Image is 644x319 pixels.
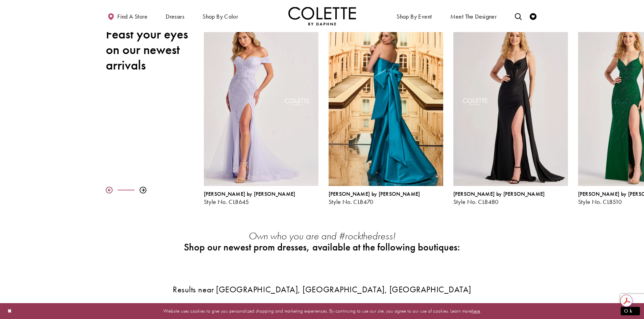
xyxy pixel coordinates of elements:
a: Check Wishlist [528,7,538,25]
a: Visit Home Page [288,7,356,25]
span: [PERSON_NAME] by [PERSON_NAME] [329,190,420,197]
span: Find a store [117,13,147,20]
span: Style No. CL8470 [329,198,374,206]
a: Meet the designer [449,7,499,25]
img: Colette by Daphne [288,7,356,25]
h2: Feast your eyes on our newest arrivals [106,26,194,73]
div: Colette by Daphne Style No. CL8470 [324,15,448,210]
span: [PERSON_NAME] by [PERSON_NAME] [453,190,545,197]
a: here [472,308,480,314]
a: Visit Colette by Daphne Style No. CL8480 Page [453,20,568,186]
span: [PERSON_NAME] by [PERSON_NAME] [204,190,295,197]
span: Shop By Event [395,7,433,25]
a: Visit Colette by Daphne Style No. CL8470 Page [329,20,443,186]
button: Close Dialog [4,305,16,317]
span: Dresses [164,7,186,25]
span: Shop By Event [397,13,432,20]
a: Toggle search [513,7,523,25]
span: Dresses [166,13,184,20]
em: Own who you are and #rockthedress! [248,230,396,242]
div: Colette by Daphne Style No. CL8645 [199,15,324,210]
span: Shop by color [202,13,238,20]
div: Colette by Daphne Style No. CL8480 [453,191,568,205]
span: Style No. CL8510 [578,198,622,206]
div: Colette by Daphne Style No. CL8480 [448,15,573,210]
h2: Shop our newest prom dresses, available at the following boutiques: [178,242,466,253]
div: Colette by Daphne Style No. CL8470 [329,191,443,205]
span: Meet the designer [450,13,497,20]
span: Style No. CL8645 [204,198,249,206]
span: Style No. CL8480 [453,198,499,206]
div: Colette by Daphne Style No. CL8645 [204,191,318,205]
a: Find a store [106,7,149,25]
span: Shop by color [201,7,240,25]
p: Website uses cookies to give you personalized shopping and marketing experiences. By continuing t... [49,307,595,316]
h3: Results near [GEOGRAPHIC_DATA], [GEOGRAPHIC_DATA], [GEOGRAPHIC_DATA] [106,285,539,294]
button: Submit Dialog [621,307,640,315]
a: Visit Colette by Daphne Style No. CL8645 Page [204,20,318,186]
